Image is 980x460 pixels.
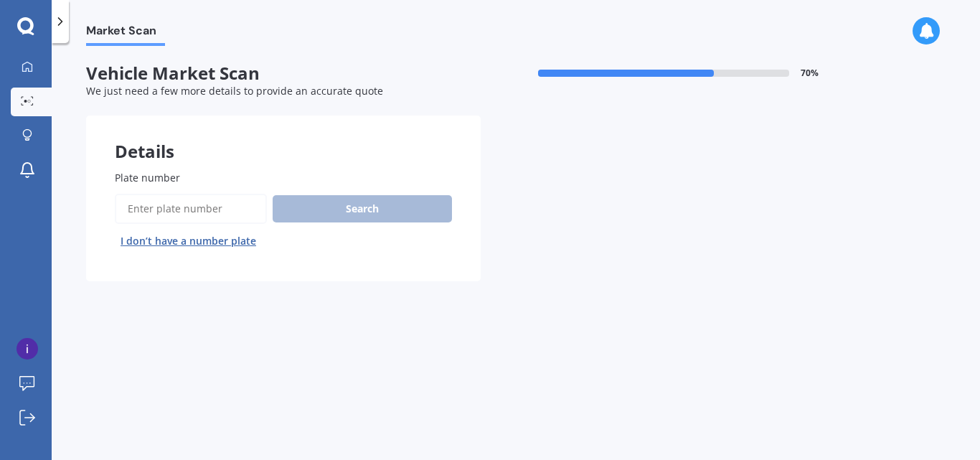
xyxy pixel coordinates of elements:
[801,68,819,78] span: 70 %
[86,116,481,159] div: Details
[17,338,38,360] img: ACg8ocKNn1NZlAg3b9Nr31arBynTlXTVmRory7hnIOxfSiGC-hRu=s96-c
[86,84,383,98] span: We just need a few more details to provide an accurate quote
[86,24,165,43] span: Market Scan
[115,230,262,253] button: I don’t have a number plate
[115,194,267,224] input: Enter plate number
[115,171,180,184] span: Plate number
[86,63,481,84] span: Vehicle Market Scan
